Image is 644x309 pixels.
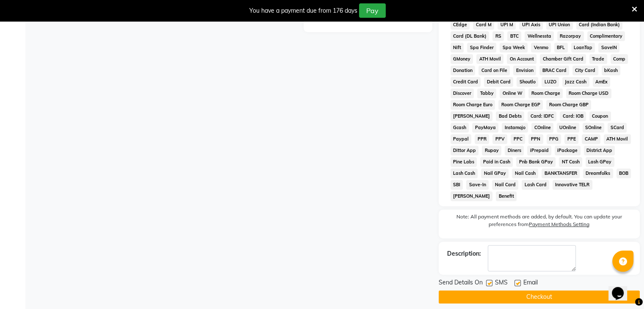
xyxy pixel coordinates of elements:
span: Chamber Gift Card [540,54,586,64]
span: Diners [505,146,524,155]
span: SaveIN [598,43,619,52]
span: Coupon [589,111,611,121]
span: Room Charge Euro [451,100,495,110]
span: Paid in Cash [480,157,513,167]
span: Room Charge GBP [546,100,591,110]
div: Description: [447,249,481,258]
span: PPV [492,134,507,144]
span: UPI Union [546,20,573,30]
span: Save-In [466,180,489,190]
span: Instamojo [502,123,528,132]
span: PPE [564,134,578,144]
span: Shoutlo [517,77,538,87]
span: [PERSON_NAME] [451,111,493,121]
iframe: chat widget [608,275,636,301]
span: PPG [547,134,561,144]
span: Wellnessta [525,31,554,41]
span: ATH Movil [604,134,631,144]
span: ATH Movil [476,54,503,64]
span: Paypal [451,134,472,144]
span: Card M [473,20,494,30]
span: Spa Finder [467,43,496,52]
span: BTC [507,31,521,41]
span: Jazz Cash [562,77,589,87]
label: Payment Methods Setting [529,221,589,228]
span: BANKTANSFER [542,168,580,178]
span: BOB [616,168,631,178]
span: Nail Card [492,180,518,190]
span: Dittor App [451,146,479,155]
span: Nail GPay [481,168,509,178]
span: City Card [572,66,598,75]
span: AmEx [593,77,611,87]
span: Nift [451,43,464,52]
span: Send Details On [439,278,483,289]
span: iPackage [555,146,580,155]
span: BRAC Card [539,66,569,75]
span: Nail Cash [512,168,538,178]
span: Room Charge EGP [498,100,543,110]
span: Comp [611,54,628,64]
span: Credit Card [451,77,481,87]
span: Debit Card [484,77,513,87]
button: Checkout [439,290,640,303]
span: CEdge [451,20,470,30]
span: On Account [507,54,536,64]
span: COnline [531,123,553,132]
span: PPN [528,134,543,144]
span: Lash Cash [451,168,478,178]
span: PPR [475,134,489,144]
span: RS [492,31,504,41]
span: PayMaya [472,123,498,132]
span: UPI Axis [519,20,543,30]
span: Online W [500,88,525,98]
span: Rupay [482,146,501,155]
span: Complimentary [587,31,625,41]
span: Razorpay [557,31,584,41]
span: Pnb Bank GPay [516,157,556,167]
span: Pine Labs [451,157,477,167]
span: LUZO [542,77,559,87]
span: Email [523,278,538,289]
span: Venmo [531,43,551,52]
div: You have a payment due from 176 days [249,6,357,15]
span: Donation [451,66,475,75]
button: Pay [359,3,386,18]
span: UPI M [498,20,516,30]
span: Card: IOB [560,111,586,121]
span: Card: IDFC [528,111,556,121]
span: Lash Card [522,180,549,190]
span: Card (Indian Bank) [576,20,623,30]
span: SCard [608,123,627,132]
span: [PERSON_NAME] [451,191,493,201]
span: SOnline [583,123,605,132]
span: UOnline [557,123,579,132]
span: Room Charge [528,88,563,98]
span: NT Cash [559,157,582,167]
span: SMS [495,278,508,289]
span: Lash GPay [586,157,614,167]
span: SBI [451,180,463,190]
span: Spa Week [500,43,528,52]
span: BFL [554,43,568,52]
span: PPC [511,134,525,144]
span: bKash [602,66,621,75]
span: LoanTap [571,43,595,52]
span: Tabby [477,88,496,98]
span: iPrepaid [527,146,551,155]
span: District App [584,146,615,155]
span: Gcash [451,123,469,132]
label: Note: All payment methods are added, by default. You can update your preferences from [447,213,631,232]
span: Room Charge USD [566,88,611,98]
span: Discover [451,88,474,98]
span: Card on File [478,66,510,75]
span: Card (DL Bank) [451,31,489,41]
span: Trade [589,54,607,64]
span: CAMP [582,134,600,144]
span: Envision [513,66,536,75]
span: Bad Debts [496,111,524,121]
span: Innovative TELR [553,180,592,190]
span: Dreamfolks [583,168,613,178]
span: GMoney [451,54,473,64]
span: Benefit [496,191,517,201]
